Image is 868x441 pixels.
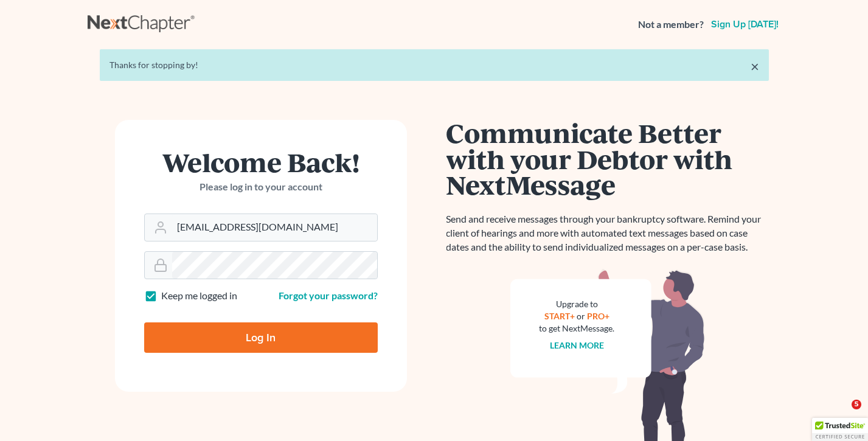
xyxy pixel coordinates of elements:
[751,59,759,74] a: ×
[544,311,575,321] a: START+
[144,322,378,353] input: Log In
[852,400,861,409] span: 5
[446,120,769,198] h1: Communicate Better with your Debtor with NextMessage
[540,322,615,335] div: to get NextMessage.
[446,212,769,254] p: Send and receive messages through your bankruptcy software. Remind your client of hearings and mo...
[161,289,237,303] label: Keep me logged in
[709,19,781,29] a: Sign up [DATE]!
[638,18,704,32] strong: Not a member?
[109,59,759,71] div: Thanks for stopping by!
[144,180,378,194] p: Please log in to your account
[172,214,377,241] input: Email Address
[577,311,585,321] span: or
[812,418,868,441] div: TrustedSite Certified
[279,290,378,301] a: Forgot your password?
[144,149,378,175] h1: Welcome Back!
[587,311,609,321] a: PRO+
[827,400,856,429] iframe: Intercom live chat
[550,340,604,350] a: Learn more
[540,298,615,310] div: Upgrade to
